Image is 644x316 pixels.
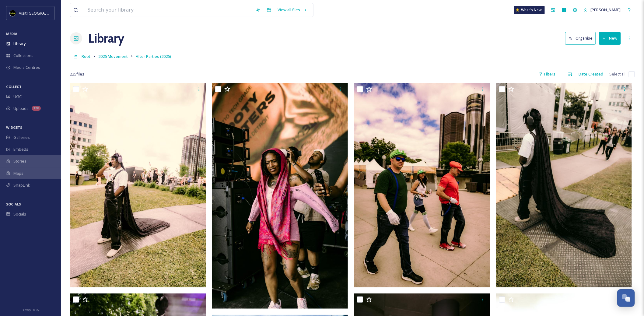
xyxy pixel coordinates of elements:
img: Movement After Parties (224).jpg [70,83,206,287]
a: Root [82,53,90,60]
span: Embeds [13,146,28,152]
button: Open Chat [617,289,635,307]
img: Movement After Parties (223).jpg [212,83,348,309]
span: 225 file s [70,71,84,77]
span: Library [13,41,26,47]
span: Collections [13,53,33,58]
span: Maps [13,170,23,176]
span: WIDGETS [6,125,22,130]
span: SnapLink [13,182,30,188]
span: After Parties (2025) [136,54,171,59]
span: Root [82,54,90,59]
span: Visit [GEOGRAPHIC_DATA] [19,10,66,16]
a: [PERSON_NAME] [581,4,624,16]
a: What's New [514,6,545,14]
span: COLLECT [6,84,22,89]
span: Privacy Policy [22,308,39,312]
img: VISIT%20DETROIT%20LOGO%20-%20BLACK%20BACKGROUND.png [10,10,16,16]
a: Library [88,29,124,47]
span: Media Centres [13,65,40,70]
a: After Parties (2025) [136,53,171,60]
a: View all files [275,4,310,16]
span: Select all [610,71,626,77]
span: [PERSON_NAME] [591,7,621,12]
span: Stories [13,158,26,164]
div: 320 [32,106,41,111]
div: Filters [536,68,559,80]
a: Privacy Policy [22,306,39,313]
span: MEDIA [6,31,17,36]
img: Movement After Parties (221).jpg [496,83,632,287]
span: 2025 Movement [98,54,128,59]
span: UGC [13,94,22,100]
input: Search your library [84,3,253,17]
button: Organise [565,32,596,44]
span: SOCIALS [6,202,21,206]
img: Movement After Parties (222).jpg [354,83,490,287]
a: 2025 Movement [98,53,128,60]
span: Galleries [13,135,30,140]
div: Date Created [576,68,607,80]
span: Socials [13,211,26,217]
span: Uploads [13,106,29,111]
button: New [599,32,621,44]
